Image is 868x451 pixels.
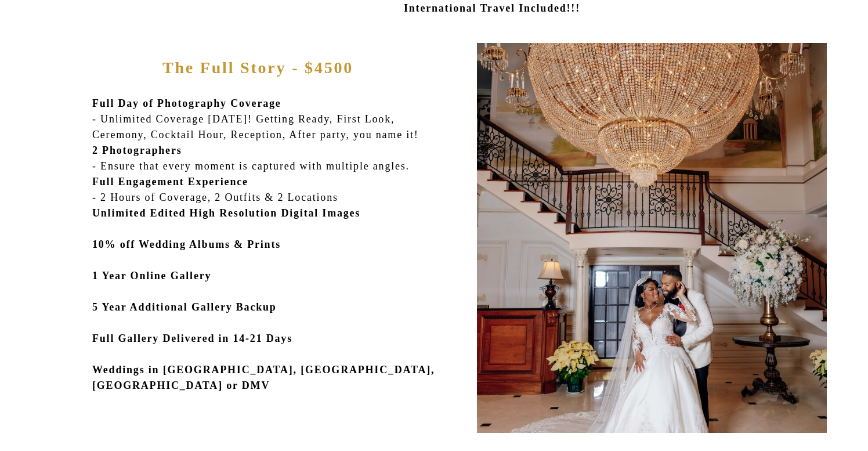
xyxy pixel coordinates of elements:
b: Unlimited Edited High Resolution Digital Images [92,207,360,219]
b: Full Engagement Experience [92,176,248,187]
b: 10% off Wedding Albums & Prints [92,239,281,250]
b: International Travel Included!!! [404,2,580,14]
b: 5 Year Additional Gallery Backup [92,301,277,313]
b: The Full Story - $4500 [162,59,353,77]
b: 2 Photographers [92,145,182,156]
b: Weddings in [GEOGRAPHIC_DATA], [GEOGRAPHIC_DATA], [GEOGRAPHIC_DATA] or DMV [92,364,435,391]
b: Full Gallery Delivered in 14-21 Days [92,333,292,344]
p: - Unlimited Coverage [DATE]! Getting Ready, First Look, Ceremony, Cocktail Hour, Reception, After... [92,96,451,413]
b: Full Day of Photography Coverage [92,98,281,109]
b: 1 Year Online Gallery [92,270,211,282]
